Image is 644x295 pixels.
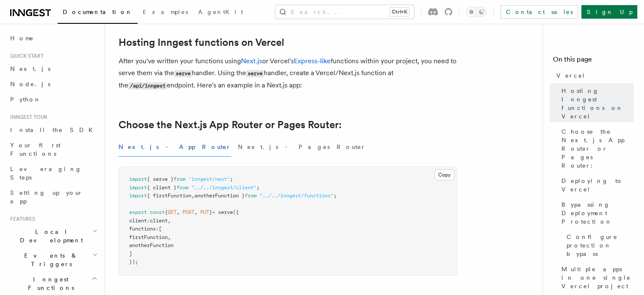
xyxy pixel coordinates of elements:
[10,189,83,205] span: Setting up your app
[7,138,100,161] a: Your first Functions
[556,71,586,80] span: Vercel
[561,265,634,290] span: Multiple apps in one single Vercel project
[558,83,634,124] a: Hosting Inngest functions on Vercel
[238,138,366,157] button: Next.js - Pages Router
[7,161,100,185] a: Leveraging Steps
[558,124,634,173] a: Choose the Next.js App Router or Pages Router:
[10,126,98,133] span: Install the SDK
[129,242,174,248] span: anotherFunction
[10,34,34,42] span: Home
[230,176,233,182] span: ;
[334,193,337,199] span: ;
[119,138,231,157] button: Next.js - App Router
[260,193,334,199] span: "../../inngest/functions"
[193,3,248,23] a: AgentKit
[561,127,634,170] span: Choose the Next.js App Router or Pages Router:
[177,209,180,215] span: ,
[241,57,262,65] a: Next.js
[147,185,177,191] span: { client }
[194,193,245,199] span: anotherFunction }
[553,54,634,68] h4: On this page
[7,31,100,46] a: Home
[558,173,634,197] a: Deploying to Vercel
[156,226,159,232] span: :
[194,209,197,215] span: ,
[129,193,147,199] span: import
[7,53,44,59] span: Quick start
[129,176,147,182] span: import
[581,5,637,19] a: Sign Up
[7,61,100,76] a: Next.js
[174,70,192,77] code: serve
[119,37,284,48] a: Hosting Inngest functions on Vercel
[7,228,92,244] span: Local Development
[7,185,100,209] a: Setting up your app
[7,76,100,92] a: Node.js
[129,185,147,191] span: import
[257,185,260,191] span: ;
[7,224,100,248] button: Local Development
[119,119,342,131] a: Choose the Next.js App Router or Pages Router:
[466,7,486,17] button: Toggle dark mode
[147,176,174,182] span: { serve }
[10,96,41,103] span: Python
[7,248,100,272] button: Events & Triggers
[129,218,147,224] span: client
[561,177,634,194] span: Deploying to Vercel
[561,200,634,226] span: Bypassing Deployment Protection
[119,55,457,92] p: After you've written your functions using or Vercel's functions within your project, you need to ...
[10,142,61,157] span: Your first Functions
[150,209,165,215] span: const
[168,209,177,215] span: GET
[390,8,409,16] kbd: Ctrl+K
[168,234,171,240] span: ,
[191,185,257,191] span: "../../inngest/client"
[275,5,414,19] button: Search...Ctrl+K
[561,87,634,121] span: Hosting Inngest functions on Vercel
[218,209,233,215] span: serve
[150,218,168,224] span: client
[129,209,147,215] span: export
[567,233,634,258] span: Configure protection bypass
[147,218,150,224] span: :
[7,216,35,222] span: Features
[129,234,168,240] span: firstFunction
[7,251,92,268] span: Events & Triggers
[7,122,100,138] a: Install the SDK
[138,3,193,23] a: Examples
[168,218,171,224] span: ,
[129,226,156,232] span: functions
[188,176,230,182] span: "inngest/next"
[129,251,132,257] span: ]
[563,229,634,261] a: Configure protection bypass
[159,226,162,232] span: [
[212,209,215,215] span: =
[500,5,578,19] a: Contact sales
[245,193,257,199] span: from
[434,169,454,180] button: Copy
[191,193,194,199] span: ,
[58,3,138,24] a: Documentation
[200,209,209,215] span: PUT
[129,259,138,265] span: });
[10,65,50,72] span: Next.js
[165,209,168,215] span: {
[7,275,91,292] span: Inngest Functions
[246,70,264,77] code: serve
[198,8,243,15] span: AgentKit
[233,209,239,215] span: ({
[10,166,82,181] span: Leveraging Steps
[209,209,212,215] span: }
[558,197,634,229] a: Bypassing Deployment Protection
[10,81,50,87] span: Node.js
[143,8,188,15] span: Examples
[147,193,191,199] span: { firstFunction
[294,57,331,65] a: Express-like
[174,176,185,182] span: from
[128,82,167,90] code: /api/inngest
[182,209,194,215] span: POST
[177,185,188,191] span: from
[553,68,634,83] a: Vercel
[558,261,634,294] a: Multiple apps in one single Vercel project
[7,92,100,107] a: Python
